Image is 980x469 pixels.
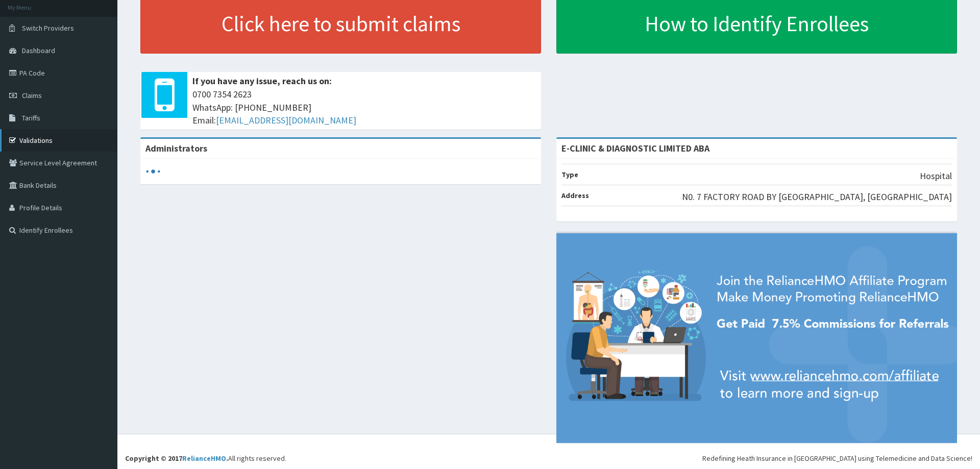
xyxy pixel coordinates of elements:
a: [EMAIL_ADDRESS][DOMAIN_NAME] [216,114,356,126]
b: Address [561,191,589,200]
span: Switch Providers [22,23,74,33]
strong: E-CLINIC & DIAGNOSTIC LIMITED ABA [561,142,709,154]
p: Hospital [920,169,952,183]
b: Administrators [145,142,207,154]
b: Type [561,170,578,179]
a: RelianceHMO [182,454,226,463]
span: 0700 7354 2623 WhatsApp: [PHONE_NUMBER] Email: [192,88,536,127]
span: Dashboard [22,46,55,55]
span: Claims [22,91,42,100]
b: If you have any issue, reach us on: [192,75,332,87]
div: Redefining Heath Insurance in [GEOGRAPHIC_DATA] using Telemedicine and Data Science! [702,453,972,463]
svg: audio-loading [145,164,161,179]
img: provider-team-banner.png [556,233,957,443]
strong: Copyright © 2017 . [125,454,228,463]
span: Tariffs [22,113,40,122]
p: N0. 7 FACTORY ROAD BY [GEOGRAPHIC_DATA], [GEOGRAPHIC_DATA] [682,190,952,204]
